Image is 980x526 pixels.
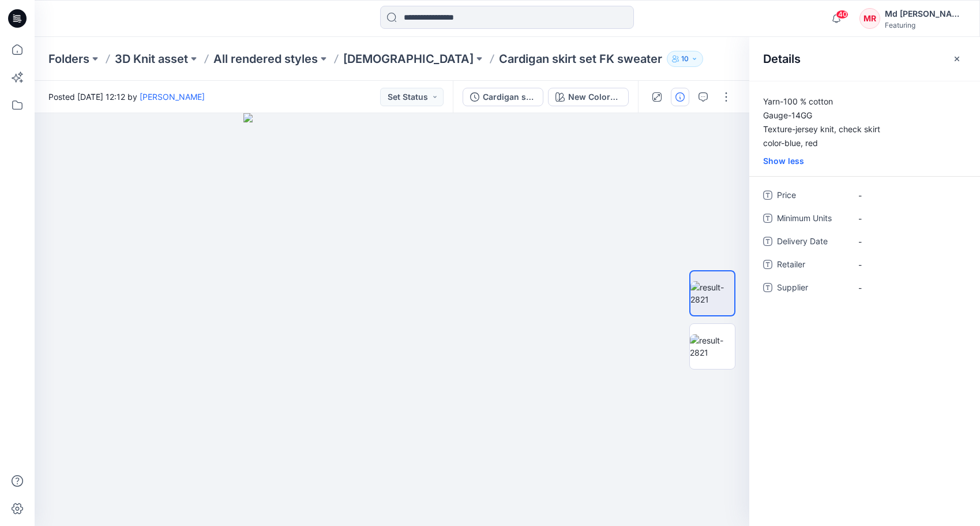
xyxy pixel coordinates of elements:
a: 3D Knit asset [115,51,188,67]
span: Posted [DATE] 12:12 by [48,91,205,103]
span: - [858,189,959,202]
span: Delivery Date [777,234,846,251]
div: New Colorway [568,91,621,103]
span: 40 [836,10,848,19]
div: Md [PERSON_NAME][DEMOGRAPHIC_DATA] [885,7,966,21]
button: Cardigan skirt set FK sweater [463,88,543,106]
img: result-2821 [690,334,735,359]
span: - [858,212,959,225]
a: [DEMOGRAPHIC_DATA] [343,51,474,67]
img: result-2821 [690,281,734,305]
p: Yarn-100 % cotton Gauge-14GG Texture-jersey knit, check skirt color-blue, red [749,95,980,150]
div: Cardigan skirt set FK sweater [483,91,536,103]
div: MR [859,8,880,29]
p: Cardigan skirt set FK sweater [499,51,662,67]
a: [PERSON_NAME] [140,92,205,102]
h2: Details [763,52,801,66]
button: 10 [667,51,703,67]
a: All rendered styles [213,51,318,67]
button: Details [671,88,689,106]
span: Supplier [777,281,846,297]
span: - [858,259,959,271]
a: Folders [48,51,89,67]
img: eyJhbGciOiJIUzI1NiIsImtpZCI6IjAiLCJzbHQiOiJzZXMiLCJ0eXAiOiJKV1QifQ.eyJkYXRhIjp7InR5cGUiOiJzdG9yYW... [243,113,541,526]
p: 10 [681,53,689,65]
span: Retailer [777,258,846,274]
button: New Colorway [548,88,629,106]
span: Price [777,188,846,204]
span: - [858,236,959,248]
div: Show less [749,155,980,167]
span: Minimum Units [777,211,846,227]
div: Featuring [885,21,966,29]
span: - [858,282,959,294]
